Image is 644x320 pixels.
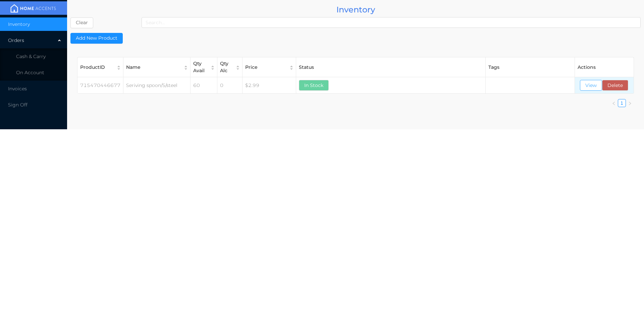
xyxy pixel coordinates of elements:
div: Sort [116,64,121,70]
i: icon: right [628,101,632,105]
div: Sort [183,64,188,70]
li: Previous Page [610,99,618,107]
input: Search... [142,17,641,28]
span: Sign Off [8,102,28,108]
i: icon: caret-down [211,67,215,68]
button: View [580,80,602,91]
span: On Account [16,70,44,76]
div: Sort [235,64,240,70]
td: 0 [217,77,243,94]
td: Seriving spoon/S/steel [123,77,191,94]
div: ProductID [80,64,113,71]
i: icon: left [612,101,616,105]
div: Actions [578,64,631,71]
div: Sort [289,64,294,70]
i: icon: caret-down [117,67,121,68]
i: icon: caret-up [117,64,121,66]
i: icon: caret-down [289,67,294,68]
button: Delete [602,80,628,91]
i: icon: caret-down [236,67,240,68]
div: Qty Avail [193,60,207,74]
i: icon: caret-down [184,67,188,68]
div: Name [126,64,180,71]
span: Cash & Carry [16,53,46,59]
div: Sort [210,64,215,70]
td: 60 [191,77,217,94]
button: Add New Product [70,33,123,44]
div: Status [299,64,483,71]
div: Tags [488,64,572,71]
div: Price [245,64,286,71]
i: icon: caret-up [236,64,240,66]
img: mainBanner [8,3,58,13]
i: icon: caret-up [211,64,215,66]
button: In Stock [299,80,329,91]
span: Inventory [8,21,30,27]
li: Next Page [626,99,634,107]
i: icon: caret-up [184,64,188,66]
i: icon: caret-up [289,64,294,66]
li: 1 [618,99,626,107]
span: Invoices [8,86,27,92]
td: 715470446677 [77,77,123,94]
button: Clear [70,17,93,28]
td: $2.99 [243,77,296,94]
div: Inventory [70,3,641,16]
div: Qty Alc [220,60,232,74]
a: 1 [621,100,623,106]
